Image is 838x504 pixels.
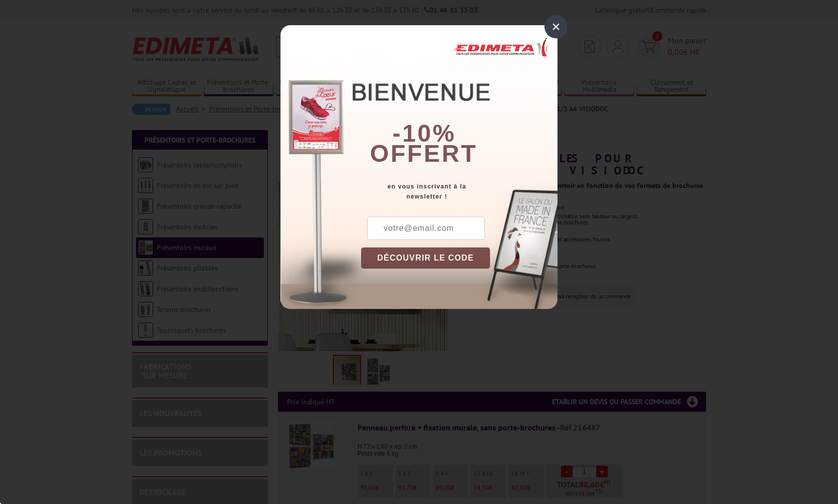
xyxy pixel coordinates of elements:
[544,15,568,38] div: ×
[361,247,490,269] button: DÉCOUVRIR LE CODE
[370,140,478,167] font: offert
[361,181,557,202] div: en vous inscrivant à la newsletter !
[367,217,485,240] input: votre@email.com
[392,120,456,147] b: -10%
